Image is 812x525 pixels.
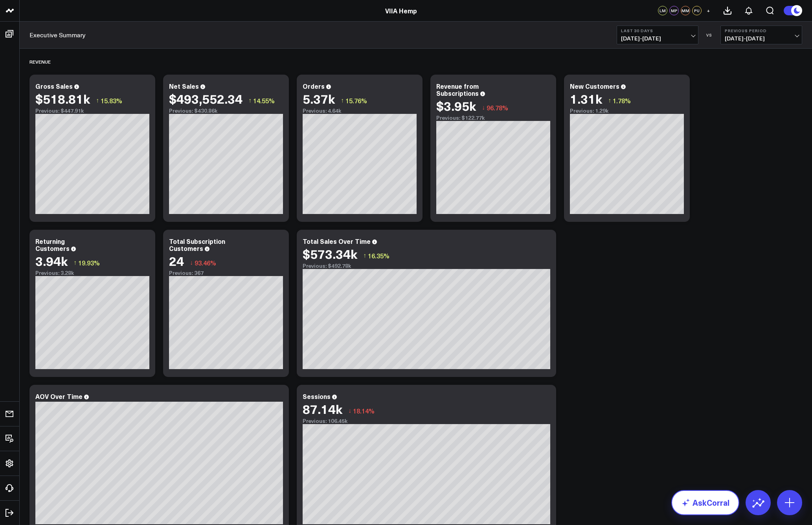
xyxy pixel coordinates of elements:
div: Previous: $122.77k [436,115,550,121]
span: 14.55% [253,96,275,105]
div: Previous: 1.29k [570,108,684,114]
span: 93.46% [195,258,216,267]
span: 1.78% [613,96,631,105]
div: Returning Customers [35,237,70,252]
span: 15.83% [101,96,122,105]
span: + [707,8,710,13]
b: Last 30 Days [621,28,694,33]
span: ↑ [96,95,99,106]
div: MP [669,6,679,15]
div: Previous: 4.64k [303,108,417,114]
a: VIIA Hemp [385,6,417,15]
span: 96.78% [487,103,508,112]
span: 16.35% [368,251,389,260]
div: AOV Over Time [35,392,83,401]
div: $493,552.34 [169,91,242,106]
div: Revenue from Subscriptions [436,82,479,97]
div: 24 [169,254,184,268]
span: ↓ [482,102,485,113]
span: ↑ [73,258,77,268]
a: Executive Summary [29,31,86,39]
span: ↑ [248,95,252,106]
button: Previous Period[DATE]-[DATE] [720,26,802,44]
div: Previous: 367 [169,270,283,276]
button: + [704,6,713,15]
div: New Customers [570,82,619,90]
span: ↑ [363,251,366,261]
span: 18.14% [353,406,375,415]
div: Gross Sales [35,82,73,90]
span: 15.76% [345,96,367,105]
span: 19.93% [78,258,100,267]
div: $518.81k [35,91,90,106]
div: Previous: $447.91k [35,108,149,114]
span: ↑ [608,95,611,106]
div: $573.34k [303,247,357,261]
div: Net Sales [169,82,199,90]
div: Total Subscription Customers [169,237,225,252]
div: Previous: 106.45k [303,418,550,424]
span: ↓ [190,258,193,268]
span: ↑ [341,95,344,106]
div: Revenue [29,53,51,71]
div: Previous: 3.28k [35,270,149,276]
div: 87.14k [303,402,342,416]
div: 3.94k [35,254,68,268]
b: Previous Period [725,28,798,33]
div: 5.37k [303,91,335,106]
span: [DATE] - [DATE] [621,35,694,42]
div: LM [658,6,667,15]
div: Sessions [303,392,331,401]
div: Previous: $492.78k [303,263,550,269]
div: MM [681,6,690,15]
div: Previous: $430.86k [169,108,283,114]
button: Last 30 Days[DATE]-[DATE] [617,26,698,44]
div: Orders [303,82,325,90]
div: Total Sales Over Time [303,237,371,245]
span: [DATE] - [DATE] [725,35,798,42]
a: AskCorral [671,490,739,515]
div: PU [692,6,702,15]
span: ↓ [348,406,351,416]
div: 1.31k [570,91,602,106]
div: $3.95k [436,99,476,113]
div: VS [702,33,716,37]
